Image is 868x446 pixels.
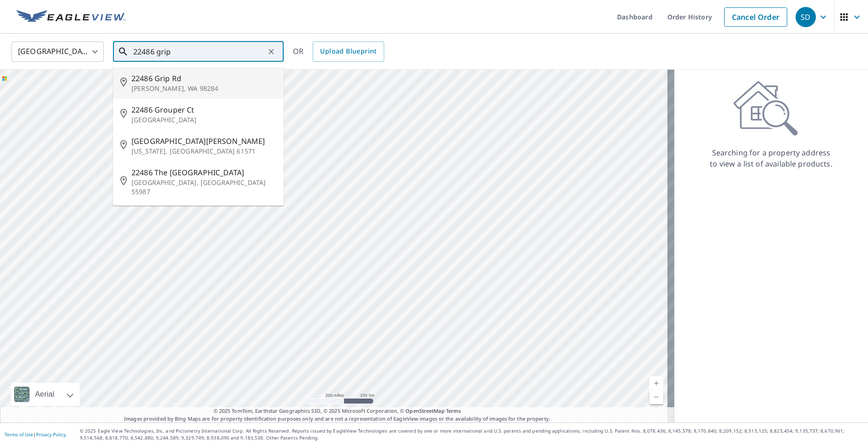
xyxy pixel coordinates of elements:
[320,46,376,57] span: Upload Blueprint
[5,432,66,437] p: |
[214,407,461,415] span: © 2025 TomTom, Earthstar Geographics SIO, © 2025 Microsoft Corporation, ©
[446,407,461,414] a: Terms
[5,431,33,438] a: Terms of Use
[11,383,80,406] div: Aerial
[796,7,816,27] div: SD
[131,167,276,178] span: 22486 The [GEOGRAPHIC_DATA]
[17,10,125,24] img: EV Logo
[131,104,276,115] span: 22486 Grouper Ct
[405,407,444,414] a: OpenStreetMap
[36,431,66,438] a: Privacy Policy
[133,39,265,65] input: Search by address or latitude-longitude
[649,390,663,404] a: Current Level 5, Zoom Out
[649,376,663,390] a: Current Level 5, Zoom In
[265,45,278,58] button: Clear
[293,42,384,62] div: OR
[131,136,276,147] span: [GEOGRAPHIC_DATA][PERSON_NAME]
[131,178,276,196] p: [GEOGRAPHIC_DATA], [GEOGRAPHIC_DATA] 55987
[724,7,787,27] a: Cancel Order
[313,42,384,62] a: Upload Blueprint
[32,383,57,406] div: Aerial
[12,39,104,65] div: [GEOGRAPHIC_DATA]
[80,428,863,441] p: © 2025 Eagle View Technologies, Inc. and Pictometry International Corp. All Rights Reserved. Repo...
[131,115,276,125] p: [GEOGRAPHIC_DATA]
[709,147,833,169] p: Searching for a property address to view a list of available products.
[131,147,276,156] p: [US_STATE], [GEOGRAPHIC_DATA] 61571
[131,84,276,93] p: [PERSON_NAME], WA 98284
[131,73,276,84] span: 22486 Grip Rd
